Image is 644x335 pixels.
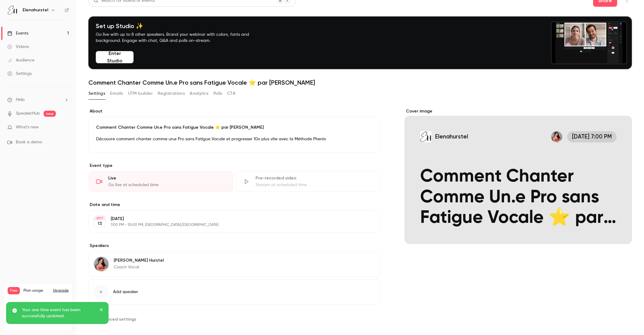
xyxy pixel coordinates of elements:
span: Free [8,287,20,294]
button: UTM builder [128,89,153,98]
a: SpeakerHub [16,110,40,117]
li: help-dropdown-opener [7,97,69,103]
span: Add speaker [113,289,138,295]
section: Advanced settings [88,314,380,324]
div: Videos [7,44,29,50]
button: Enter Studio [96,51,134,63]
h6: Elenahurstel [23,7,48,13]
div: Audience [7,57,34,63]
p: [DATE] [111,216,348,222]
span: new [44,111,56,117]
label: Cover image [405,108,632,114]
span: Plan usage [23,288,49,293]
h4: Set up Studio ✨ [96,22,263,30]
p: Go live with up to 8 other speakers. Brand your webinar with colors, fonts and background. Engage... [96,31,263,44]
span: Help [16,97,25,103]
button: Add speaker [88,279,380,304]
div: Go live at scheduled time [108,182,226,188]
p: 13 [98,221,102,227]
button: Upgrade [53,288,69,293]
button: CTA [227,89,235,98]
div: LiveGo live at scheduled time [88,171,233,192]
label: Speakers [88,243,380,249]
div: Events [7,30,28,36]
p: [PERSON_NAME] Hurstel [114,257,164,263]
p: Event type [88,163,380,169]
button: Settings [88,89,105,98]
button: Registrations [158,89,185,98]
p: Comment Chanter Comme Un.e Pro sans Fatigue Vocale ⭐️ par [PERSON_NAME] [96,124,373,131]
span: Book a demo [16,139,42,145]
h1: Comment Chanter Comme Un.e Pro sans Fatigue Vocale ⭐️ par [PERSON_NAME] [88,79,632,86]
img: Elenahurstel [8,5,17,15]
div: Stream at scheduled time [256,182,373,188]
label: About [88,108,380,114]
p: Coach Vocal [114,264,164,270]
div: Pre-recorded videoStream at scheduled time [236,171,381,192]
button: close [99,307,104,314]
div: Live [108,175,226,181]
section: Cover image [405,108,632,244]
img: Elena Hurstel [94,257,109,271]
p: Découvre comment chanter comme un.e Pro sans Fatigue Vocale et progresser 10x plus vite avec la M... [96,135,373,143]
div: Elena Hurstel[PERSON_NAME] HurstelCoach Vocal [88,251,380,277]
p: Your one time event has been successfully updated. [22,307,95,319]
p: 7:00 PM - 10:00 PM, [GEOGRAPHIC_DATA]/[GEOGRAPHIC_DATA] [111,223,348,227]
button: Advanced settings [88,314,140,324]
div: Settings [7,71,32,77]
span: What's new [16,124,39,131]
button: Analytics [190,89,209,98]
label: Date and time [88,202,380,208]
div: OCT [94,216,105,220]
button: Emails [110,89,123,98]
div: Pre-recorded video [256,175,373,181]
button: Polls [213,89,222,98]
span: Advanced settings [97,316,136,322]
